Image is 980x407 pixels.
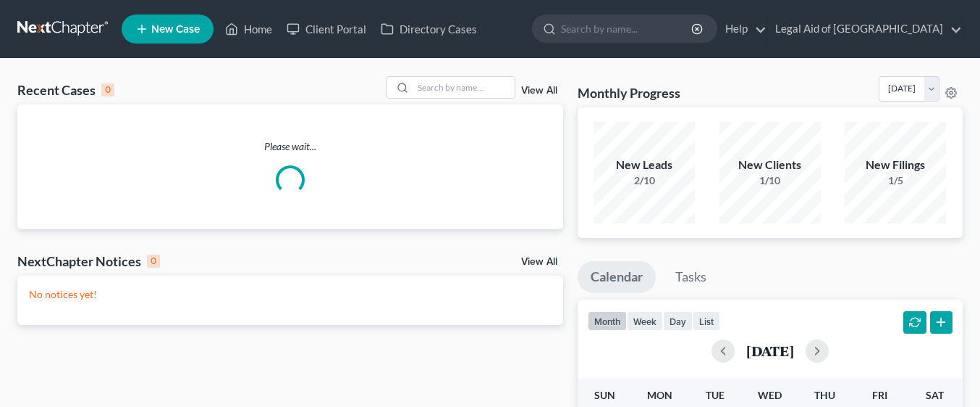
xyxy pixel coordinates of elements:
[768,16,962,42] a: Legal Aid of [GEOGRAPHIC_DATA]
[561,15,693,42] input: Search by name...
[17,252,160,270] div: NextChapter Notices
[845,173,946,188] div: 1/5
[719,173,821,188] div: 1/10
[521,86,557,96] a: View All
[578,84,680,102] h3: Monthly Progress
[151,24,200,35] span: New Case
[594,389,615,401] span: Sun
[647,389,672,401] span: Mon
[594,173,695,188] div: 2/10
[218,16,279,42] a: Home
[758,389,782,401] span: Wed
[594,157,695,173] div: New Leads
[578,261,656,293] a: Calendar
[814,389,835,401] span: Thu
[845,157,946,173] div: New Filings
[746,343,794,358] h2: [DATE]
[872,389,887,401] span: Fri
[588,311,627,331] button: month
[413,77,515,98] input: Search by name...
[17,139,563,154] p: Please wait...
[101,83,114,96] div: 0
[17,81,114,99] div: Recent Cases
[663,311,693,331] button: day
[627,311,663,331] button: week
[926,389,944,401] span: Sat
[693,311,720,331] button: list
[29,287,552,302] p: No notices yet!
[718,16,766,42] a: Help
[521,257,557,267] a: View All
[279,16,373,42] a: Client Portal
[147,255,160,268] div: 0
[719,157,821,173] div: New Clients
[373,16,484,42] a: Directory Cases
[662,261,719,293] a: Tasks
[706,389,725,401] span: Tue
